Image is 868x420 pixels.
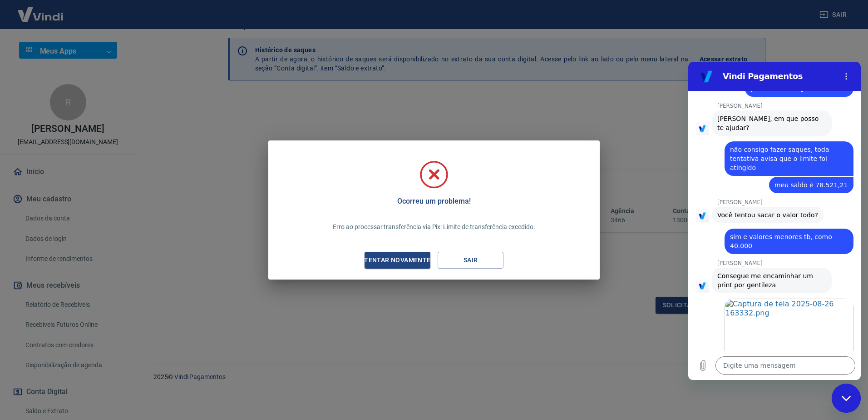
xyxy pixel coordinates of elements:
div: Tentar novamente [353,255,441,266]
button: Tentar novamente [365,252,430,269]
iframe: Botão para abrir a janela de mensagens, conversa em andamento [832,384,861,413]
button: Sair [438,252,503,269]
h5: Ocorreu um problema! [397,197,470,206]
p: Erro ao processar transferência via Pix: Limite de transferência excedido. [333,222,535,232]
iframe: Janela de mensagens [688,62,861,380]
